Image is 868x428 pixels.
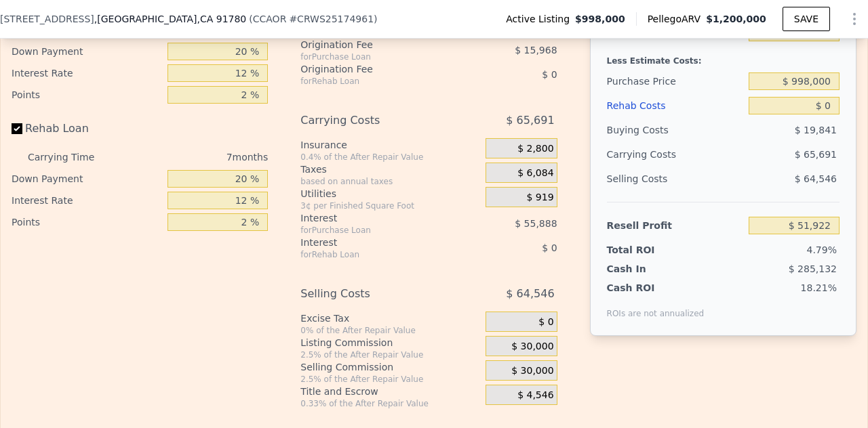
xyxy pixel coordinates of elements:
div: Buying Costs [607,118,743,142]
div: for Purchase Loan [300,225,451,236]
span: 18.21% [801,282,837,293]
div: 7 months [121,146,268,168]
div: Points [12,211,162,233]
div: Cash ROI [607,281,705,295]
span: Pellego ARV [648,12,707,26]
div: Listing Commission [300,336,479,349]
span: $ 4,546 [517,389,553,402]
div: Interest [300,236,451,249]
span: $ 0 [538,316,553,328]
div: 2.5% of the After Repair Value [300,374,479,385]
span: $ 30,000 [511,365,553,377]
div: Taxes [300,163,479,176]
div: Carrying Costs [300,108,451,133]
span: Active Listing [506,12,575,26]
div: Origination Fee [300,62,451,76]
div: Selling Costs [607,167,743,191]
button: Show Options [841,5,868,33]
span: $1,200,000 [706,14,766,24]
div: for Rehab Loan [300,76,451,87]
div: Utilities [300,187,479,200]
div: 3¢ per Finished Square Foot [300,200,479,211]
input: Rehab Loan [12,123,22,134]
div: Selling Costs [300,282,451,306]
span: $ 0 [542,69,557,80]
span: $ 64,546 [506,282,554,306]
span: CCAOR [253,14,287,24]
div: Insurance [300,138,479,152]
div: ( ) [249,12,377,26]
span: $ 15,968 [515,45,557,56]
span: , [GEOGRAPHIC_DATA] [94,12,246,26]
div: for Purchase Loan [300,51,451,62]
span: $ 2,800 [517,143,553,155]
div: based on annual taxes [300,176,479,187]
div: Resell Profit [607,213,743,238]
div: 0.4% of the After Repair Value [300,152,479,163]
div: Rehab Costs [607,93,743,118]
span: $ 19,841 [795,125,837,135]
span: $ 6,084 [517,167,553,179]
div: Cash In [607,262,692,276]
span: $998,000 [575,12,625,26]
label: Rehab Loan [12,116,162,141]
div: Interest Rate [12,190,162,211]
span: $ 55,888 [515,218,557,229]
span: $ 919 [526,192,553,204]
div: Total ROI [607,243,692,257]
div: 0.33% of the After Repair Value [300,398,479,409]
div: Interest [300,211,451,225]
span: , CA 91780 [197,14,246,24]
div: Less Estimate Costs: [607,45,840,69]
div: 2.5% of the After Repair Value [300,349,479,360]
button: SAVE [783,7,830,31]
div: Origination Fee [300,38,451,51]
div: for Rehab Loan [300,249,451,260]
div: Down Payment [12,41,162,62]
span: $ 65,691 [506,108,554,133]
span: $ 0 [542,242,557,253]
div: Selling Commission [300,360,479,374]
div: Interest Rate [12,62,162,84]
span: $ 65,691 [795,149,837,160]
div: Excise Tax [300,312,479,325]
div: Down Payment [12,168,162,190]
div: Purchase Price [607,69,743,93]
div: Carrying Costs [607,142,692,167]
span: 4.79% [807,244,837,255]
div: 0% of the After Repair Value [300,325,479,336]
div: ROIs are not annualized [607,295,705,319]
div: Points [12,84,162,106]
div: Carrying Time [28,146,116,168]
span: $ 64,546 [795,173,837,184]
span: $ 285,132 [789,263,837,274]
span: $ 30,000 [511,341,553,353]
span: # CRWS25174961 [289,14,374,24]
div: Title and Escrow [300,385,479,398]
